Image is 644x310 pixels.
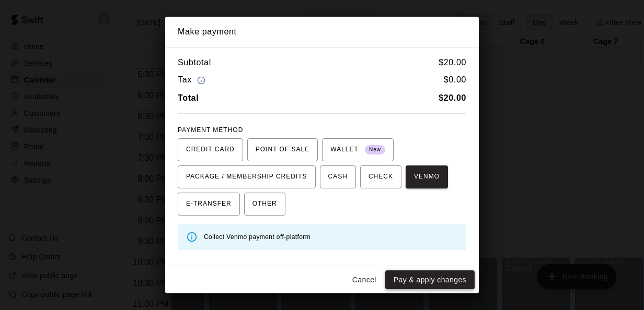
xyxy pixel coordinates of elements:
button: CASH [320,165,356,188]
button: Cancel [348,270,381,290]
span: POINT OF SALE [256,141,309,158]
span: Collect Venmo payment off-platform [204,233,310,241]
span: CREDIT CARD [186,141,235,158]
span: CHECK [369,169,393,185]
span: New [365,143,385,157]
span: VENMO [414,169,440,185]
span: E-TRANSFER [186,196,232,212]
h6: Subtotal [178,56,211,69]
button: VENMO [406,165,448,188]
button: POINT OF SALE [247,138,318,161]
button: WALLET New [322,138,394,161]
h2: Make payment [165,17,479,47]
button: Pay & apply changes [385,270,475,290]
span: PACKAGE / MEMBERSHIP CREDITS [186,169,307,185]
span: WALLET [330,141,385,158]
h6: $ 20.00 [439,56,466,69]
b: Total [178,93,199,102]
span: PAYMENT METHOD [178,126,243,134]
button: PACKAGE / MEMBERSHIP CREDITS [178,165,316,188]
h6: Tax [178,73,208,87]
h6: $ 0.00 [444,73,466,87]
button: OTHER [244,193,285,216]
button: E-TRANSFER [178,193,240,216]
button: CHECK [360,165,401,188]
button: CREDIT CARD [178,138,243,161]
span: CASH [328,169,348,185]
b: $ 20.00 [439,93,466,102]
span: OTHER [252,196,277,212]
